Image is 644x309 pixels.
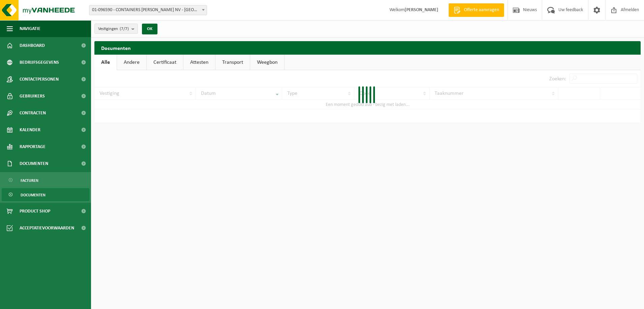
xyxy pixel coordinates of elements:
[215,55,250,70] a: Transport
[94,24,138,34] button: Vestigingen(7/7)
[94,41,641,54] h2: Documenten
[20,155,48,172] span: Documenten
[98,24,129,34] span: Vestigingen
[20,88,45,105] span: Gebruikers
[20,20,40,37] span: Navigatie
[21,174,38,187] span: Facturen
[448,3,504,17] a: Offerte aanvragen
[250,55,284,70] a: Weegbon
[21,189,46,201] span: Documenten
[94,55,117,70] a: Alle
[462,7,501,13] span: Offerte aanvragen
[2,174,89,187] a: Facturen
[20,71,59,88] span: Contactpersonen
[2,188,89,201] a: Documenten
[183,55,215,70] a: Attesten
[20,105,46,121] span: Contracten
[117,55,146,70] a: Andere
[20,138,46,155] span: Rapportage
[20,203,50,220] span: Product Shop
[89,5,207,15] span: 01-096590 - CONTAINERS JAN HAECK NV - BRUGGE
[20,37,45,54] span: Dashboard
[405,7,438,12] strong: [PERSON_NAME]
[3,294,113,309] iframe: chat widget
[89,5,207,15] span: 01-096590 - CONTAINERS JAN HAECK NV - BRUGGE
[20,54,59,71] span: Bedrijfsgegevens
[120,27,129,31] count: (7/7)
[20,121,40,138] span: Kalender
[20,220,74,236] span: Acceptatievoorwaarden
[142,24,157,34] button: OK
[147,55,183,70] a: Certificaat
